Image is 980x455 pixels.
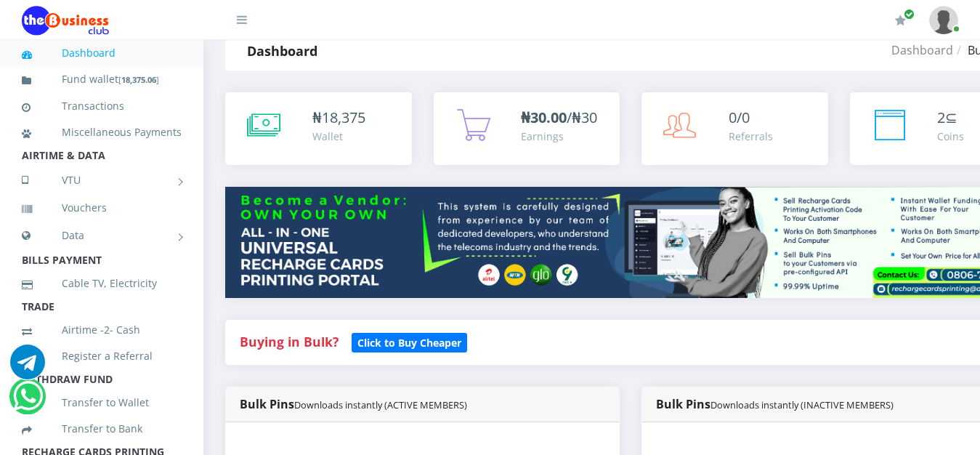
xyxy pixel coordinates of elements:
[904,9,915,20] span: Renew/Upgrade Subscription
[641,92,828,165] a: 0/0 Referrals
[434,92,620,165] a: ₦30.00/₦30 Earnings
[710,398,894,411] small: Downloads instantly (INACTIVE MEMBERS)
[22,6,109,35] img: Logo
[22,36,182,70] a: Dashboard
[22,386,182,419] a: Transfer to Wallet
[521,108,597,127] span: /₦30
[521,129,597,144] div: Earnings
[22,267,182,300] a: Cable TV, Electricity
[22,89,182,123] a: Transactions
[937,107,964,129] div: ⊆
[121,74,156,85] b: 18,375.06
[352,333,467,350] a: Click to Buy Cheaper
[22,162,182,198] a: VTU
[22,313,182,347] a: Airtime -2- Cash
[22,217,182,254] a: Data
[22,191,182,225] a: Vouchers
[357,336,461,350] b: Click to Buy Cheaper
[22,116,182,149] a: Miscellaneous Payments
[729,129,773,144] div: Referrals
[22,339,182,373] a: Register a Referral
[118,74,159,85] small: [ ]
[312,129,365,144] div: Wallet
[929,6,958,34] img: User
[729,108,750,127] span: 0/0
[937,108,945,127] span: 2
[312,107,365,129] div: ₦
[937,129,964,144] div: Coins
[10,355,45,379] a: Chat for support
[895,15,906,26] i: Renew/Upgrade Subscription
[240,333,339,350] strong: Buying in Bulk?
[294,398,467,411] small: Downloads instantly (ACTIVE MEMBERS)
[240,396,467,412] strong: Bulk Pins
[22,63,182,97] a: Fund wallet[18,375.06]
[521,108,567,127] b: ₦30.00
[247,42,317,60] strong: Dashboard
[656,396,894,412] strong: Bulk Pins
[22,412,182,446] a: Transfer to Bank
[891,42,953,58] a: Dashboard
[13,390,43,414] a: Chat for support
[322,108,365,127] span: 18,375
[225,92,412,165] a: ₦18,375 Wallet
